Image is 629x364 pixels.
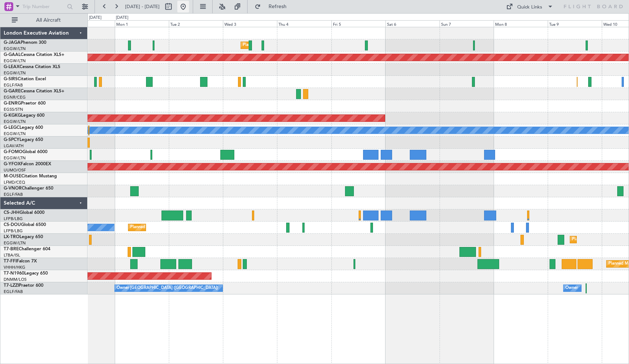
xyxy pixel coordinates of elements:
[4,235,43,239] a: LX-TROLegacy 650
[4,119,26,124] a: EGGW/LTN
[117,283,218,294] div: Owner [GEOGRAPHIC_DATA] ([GEOGRAPHIC_DATA])
[502,1,557,13] button: Quick Links
[572,234,620,245] div: Planned Maint Dusseldorf
[262,4,293,9] span: Refresh
[125,3,160,10] span: [DATE] - [DATE]
[4,126,19,130] span: G-LEGC
[4,65,60,69] a: G-LEAXCessna Citation XLS
[4,40,21,45] span: G-JAGA
[4,186,22,191] span: G-VNOR
[4,247,19,251] span: T7-BRE
[4,138,19,142] span: G-SPCY
[4,155,26,161] a: EGGW/LTN
[4,247,50,251] a: T7-BREChallenger 604
[4,277,26,282] a: DNMM/LOS
[4,186,53,191] a: G-VNORChallenger 650
[251,1,295,13] button: Refresh
[4,138,43,142] a: G-SPCYLegacy 650
[4,70,26,76] a: EGGW/LTN
[277,20,331,27] div: Thu 4
[4,283,19,288] span: T7-LZZI
[22,1,65,12] input: Trip Number
[4,126,43,130] a: G-LEGCLegacy 600
[89,15,102,21] div: [DATE]
[4,271,48,276] a: T7-N1960Legacy 650
[4,143,24,149] a: LGAV/ATH
[4,283,43,288] a: T7-LZZIPraetor 600
[4,223,46,227] a: CS-DOUGlobal 6500
[8,14,80,26] button: All Aircraft
[4,53,21,57] span: G-GAAL
[4,289,23,294] a: EGLF/FAB
[4,53,64,57] a: G-GAALCessna Citation XLS+
[4,162,21,166] span: G-YFOX
[4,211,19,215] span: CS-JHH
[61,20,115,27] div: Sun 31
[4,113,45,118] a: G-KGKGLegacy 600
[4,265,25,270] a: VHHH/HKG
[517,4,542,11] div: Quick Links
[4,180,25,185] a: LFMD/CEQ
[4,40,46,45] a: G-JAGAPhenom 300
[565,283,578,294] div: Owner
[4,113,21,118] span: G-KGKG
[4,259,17,264] span: T7-FFI
[4,95,26,100] a: EGNR/CEG
[4,77,18,81] span: G-SIRS
[4,167,26,173] a: UUMO/OSF
[4,271,24,276] span: T7-N1960
[4,150,47,154] a: G-FOMOGlobal 6000
[115,20,169,27] div: Mon 1
[4,65,19,69] span: G-LEAX
[4,77,46,81] a: G-SIRSCitation Excel
[130,222,246,233] div: Planned Maint [GEOGRAPHIC_DATA] ([GEOGRAPHIC_DATA])
[4,216,23,222] a: LFPB/LBG
[4,223,21,227] span: CS-DOU
[4,107,23,112] a: EGSS/STN
[4,58,26,64] a: EGGW/LTN
[4,174,57,179] a: M-OUSECitation Mustang
[331,20,385,27] div: Fri 5
[4,235,19,239] span: LX-TRO
[494,20,548,27] div: Mon 8
[243,40,359,51] div: Planned Maint [GEOGRAPHIC_DATA] ([GEOGRAPHIC_DATA])
[116,15,128,21] div: [DATE]
[548,20,602,27] div: Tue 9
[4,46,26,52] a: EGGW/LTN
[4,150,22,154] span: G-FOMO
[385,20,440,27] div: Sat 6
[4,101,46,106] a: G-ENRGPraetor 600
[4,162,51,166] a: G-YFOXFalcon 2000EX
[4,101,21,106] span: G-ENRG
[19,18,78,23] span: All Aircraft
[4,131,26,137] a: EGGW/LTN
[4,252,20,258] a: LTBA/ISL
[4,174,21,179] span: M-OUSE
[4,228,23,234] a: LFPB/LBG
[4,89,21,93] span: G-GARE
[4,192,23,197] a: EGLF/FAB
[223,20,277,27] div: Wed 3
[440,20,494,27] div: Sun 7
[169,20,223,27] div: Tue 2
[4,89,64,93] a: G-GARECessna Citation XLS+
[4,259,37,264] a: T7-FFIFalcon 7X
[4,82,23,88] a: EGLF/FAB
[4,240,26,246] a: EGGW/LTN
[4,211,45,215] a: CS-JHHGlobal 6000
